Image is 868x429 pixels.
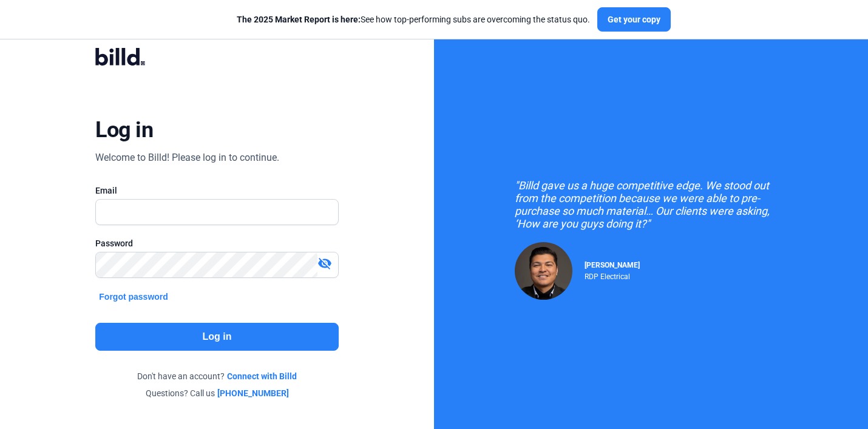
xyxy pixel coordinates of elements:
button: Forgot password [95,290,172,303]
img: Raul Pacheco [515,242,572,300]
button: Log in [95,323,338,351]
div: Password [95,237,338,249]
div: "Billd gave us a huge competitive edge. We stood out from the competition because we were able to... [515,179,788,230]
div: See how top-performing subs are overcoming the status quo. [237,13,590,25]
div: Log in [95,117,153,143]
div: RDP Electrical [585,269,640,281]
div: Questions? Call us [95,387,338,399]
span: The 2025 Market Report is here: [237,15,361,24]
span: [PERSON_NAME] [585,261,640,269]
div: Email [95,184,338,197]
mat-icon: visibility_off [317,256,332,271]
div: Don't have an account? [95,370,338,382]
a: [PHONE_NUMBER] [217,387,289,399]
div: Welcome to Billd! Please log in to continue. [95,150,279,165]
a: Connect with Billd [227,370,297,382]
button: Get your copy [597,7,671,32]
